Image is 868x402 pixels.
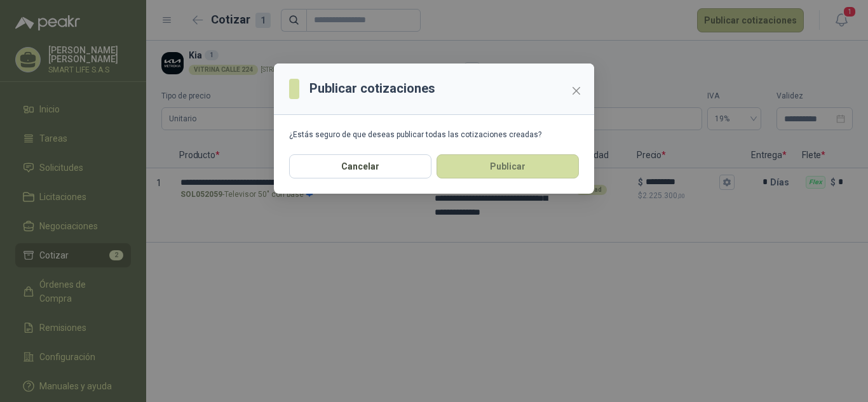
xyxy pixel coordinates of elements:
[289,154,431,178] button: Cancelar
[571,86,581,96] span: close
[566,81,587,101] button: Close
[437,154,579,178] button: Publicar
[309,79,435,98] h3: Publicar cotizaciones
[289,130,579,139] div: ¿Estás seguro de que deseas publicar todas las cotizaciones creadas?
